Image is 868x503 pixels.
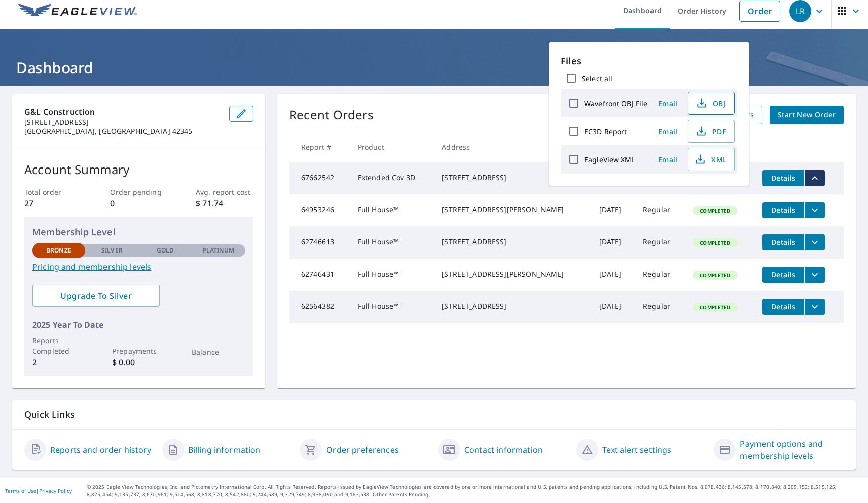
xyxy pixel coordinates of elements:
td: 64953246 [289,194,350,226]
button: Email [652,124,684,139]
button: detailsBtn-62746613 [762,234,804,250]
td: Regular [635,259,685,291]
button: filesDropdownBtn-67662542 [804,170,825,186]
button: filesDropdownBtn-62746613 [804,234,825,250]
p: Bronze [46,246,71,255]
td: [DATE] [591,194,635,226]
span: XML [694,153,726,165]
span: Details [768,237,798,247]
p: $ 0.00 [112,356,165,368]
p: Prepayments [112,346,165,356]
p: 27 [24,197,81,209]
p: Order pending [110,187,167,197]
td: 62746613 [289,226,350,259]
td: Regular [635,194,685,226]
label: Wavefront OBJ File [584,99,647,108]
p: Quick Links [24,408,844,421]
a: Reports and order history [50,444,151,456]
p: [GEOGRAPHIC_DATA], [GEOGRAPHIC_DATA] 42345 [24,127,221,136]
img: EV Logo [18,4,137,19]
div: [STREET_ADDRESS][PERSON_NAME] [442,205,583,215]
p: Membership Level [32,225,245,239]
p: $ 71.74 [196,197,253,209]
p: 2025 Year To Date [32,319,245,331]
a: Privacy Policy [39,487,72,494]
span: Completed [694,304,736,311]
button: detailsBtn-62564382 [762,299,804,315]
span: OBJ [694,97,726,109]
div: [STREET_ADDRESS] [442,237,583,247]
button: detailsBtn-67662542 [762,170,804,186]
p: Total order [24,187,81,197]
p: © 2025 Eagle View Technologies, Inc. and Pictometry International Corp. All Rights Reserved. Repo... [87,483,863,498]
span: Email [656,155,680,164]
p: G&L Construction [24,106,221,118]
p: Silver [101,246,123,255]
span: Completed [694,239,736,246]
span: Details [768,270,798,279]
button: XML [688,148,735,171]
button: filesDropdownBtn-62564382 [804,299,825,315]
th: Product [350,132,434,162]
a: Billing information [188,444,261,456]
td: [DATE] [591,226,635,259]
p: Account Summary [24,160,253,179]
button: Email [652,96,684,111]
a: Pricing and membership levels [32,261,245,273]
a: Order [739,1,780,22]
button: Email [652,152,684,167]
td: Full House™ [350,194,434,226]
td: [DATE] [591,259,635,291]
p: Balance [192,347,245,357]
td: Regular [635,226,685,259]
td: Full House™ [350,259,434,291]
div: [STREET_ADDRESS] [442,301,583,311]
div: [STREET_ADDRESS] [442,173,583,183]
span: Completed [694,207,736,214]
p: Files [561,54,737,68]
th: Report # [289,132,350,162]
p: Platinum [203,246,235,255]
p: Gold [157,246,174,255]
p: Recent Orders [289,106,374,124]
p: 2 [32,356,85,368]
a: Start New Order [770,106,844,124]
span: Start New Order [778,109,836,121]
td: 62564382 [289,291,350,323]
button: PDF [688,120,735,143]
td: Extended Cov 3D [350,162,434,194]
label: Select all [582,74,612,83]
button: detailsBtn-64953246 [762,202,804,218]
td: [DATE] [591,291,635,323]
span: Email [656,99,680,108]
span: Details [768,173,798,183]
button: filesDropdownBtn-62746431 [804,267,825,283]
a: Terms of Use [5,487,36,494]
p: 0 [110,197,167,209]
span: Details [768,302,798,311]
p: Reports Completed [32,335,85,356]
span: PDF [694,125,726,137]
a: Text alert settings [602,444,672,456]
th: Address [433,132,591,162]
a: Upgrade To Silver [32,285,160,307]
button: filesDropdownBtn-64953246 [804,202,825,218]
p: | [5,488,72,494]
td: Full House™ [350,291,434,323]
div: [STREET_ADDRESS][PERSON_NAME] [442,269,583,279]
button: OBJ [688,92,735,115]
span: Completed [694,272,736,279]
a: Payment options and membership levels [740,438,844,462]
td: 67662542 [289,162,350,194]
span: Details [768,205,798,215]
label: EagleView XML [584,155,635,164]
span: Upgrade To Silver [40,290,152,301]
h1: Dashboard [12,57,856,78]
a: Contact information [464,444,543,456]
p: [STREET_ADDRESS] [24,118,221,127]
p: Avg. report cost [196,187,253,197]
label: EC3D Report [584,127,627,136]
span: Email [656,127,680,136]
td: Full House™ [350,226,434,259]
a: Order preferences [326,444,399,456]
